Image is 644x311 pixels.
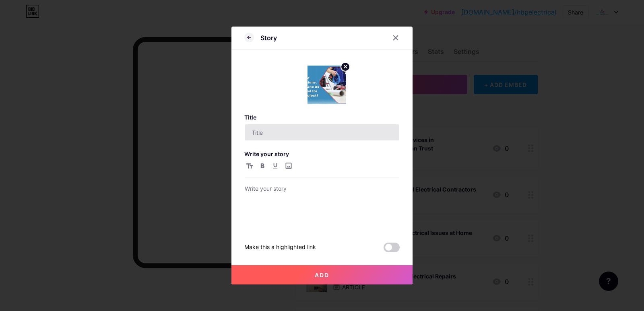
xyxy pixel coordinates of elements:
[244,243,316,252] div: Make this a highlighted link
[308,66,346,104] img: link_thumbnail
[244,114,400,121] h3: Title
[260,33,277,43] div: Story
[245,124,399,140] input: Title
[315,272,329,278] span: Add
[231,265,413,284] button: Add
[244,150,400,157] h3: Write your story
